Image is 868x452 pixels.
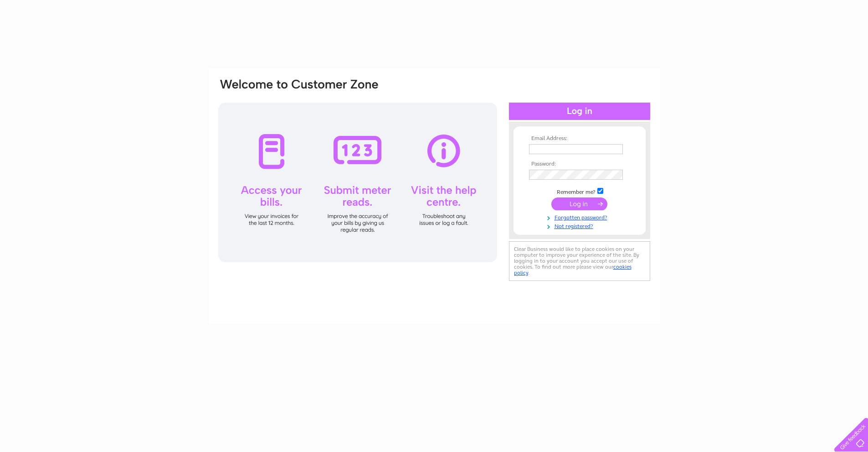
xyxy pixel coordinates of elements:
th: Email Address: [527,135,632,142]
th: Password: [527,161,632,167]
input: Submit [551,197,607,210]
a: Forgotten password? [529,213,632,221]
td: Remember me? [527,187,632,196]
a: Not registered? [529,221,632,230]
a: cookies policy [514,264,632,276]
div: Clear Business would like to place cookies on your computer to improve your experience of the sit... [509,241,650,281]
